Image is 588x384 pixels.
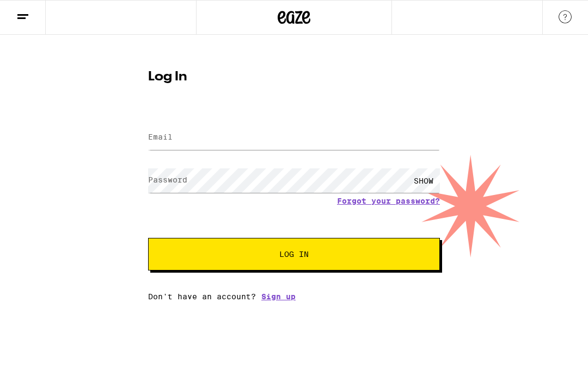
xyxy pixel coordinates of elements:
a: Forgot your password? [337,197,440,205]
button: Log In [148,238,440,270]
span: Log In [279,250,309,258]
div: Don't have an account? [148,292,440,301]
div: SHOW [407,168,440,193]
h1: Log In [148,71,440,84]
label: Email [148,133,173,141]
input: Email [148,125,440,150]
label: Password [148,175,187,184]
a: Sign up [261,292,296,301]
